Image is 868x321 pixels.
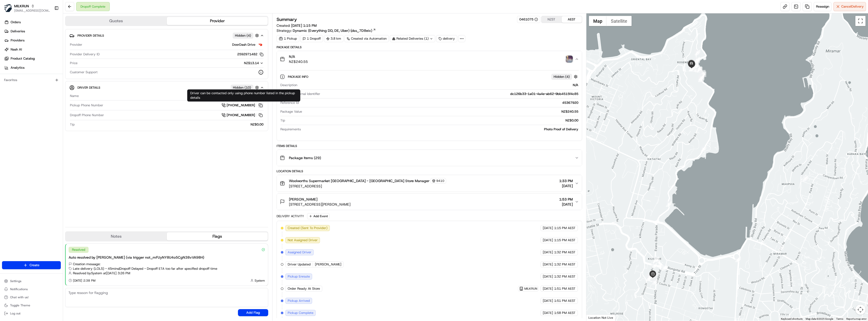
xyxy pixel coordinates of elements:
[2,261,61,269] button: Create
[77,34,104,38] span: Provider Details
[288,299,310,303] span: Pickup Arrived
[255,279,265,283] span: System
[833,2,866,11] button: CancelDelivery
[652,279,658,285] div: 14
[291,23,317,28] span: [DATE] 1:15 PM
[559,202,573,207] span: [DATE]
[781,317,803,321] button: Keyboard shortcuts
[11,47,22,52] span: Nash AI
[648,274,653,280] div: 12
[11,20,21,24] span: Orders
[841,4,864,9] span: Cancel Delivery
[562,16,582,23] button: AEST
[541,16,562,23] button: NZST
[543,274,553,279] span: [DATE]
[322,92,578,96] div: dc126b33-1a01-4a4e-ab62-9bb4515f4c85
[554,238,576,242] span: 1:15 PM AEST
[390,35,435,42] div: Related Deliveries (1)
[238,309,268,316] button: Add Flag
[2,36,63,44] a: Providers
[648,275,653,280] div: 7
[303,127,578,132] div: Photo Proof of Delivery
[543,311,553,315] span: [DATE]
[519,17,538,22] div: 0461075
[219,61,263,65] button: NZ$13.14
[2,294,61,301] button: Chat with us!
[690,64,696,69] div: 51
[227,113,255,117] span: [PHONE_NUMBER]
[77,86,100,90] span: Driver Details
[70,42,82,47] span: Provider
[551,73,579,80] button: Hidden (4)
[543,238,553,242] span: [DATE]
[288,262,311,267] span: Driver Updated
[693,59,699,65] div: 37
[559,178,573,183] span: 1:33 PM
[222,112,263,118] a: [PHONE_NUMBER]
[802,176,808,181] div: 2
[288,250,311,255] span: Assigned Driver
[699,74,704,80] div: 34
[10,295,29,299] span: Chat with us!
[187,89,300,102] div: Driver can be contacted only using phone number listed in the pickup details
[543,262,553,267] span: [DATE]
[288,274,310,279] span: Pickup Enroute
[697,67,702,72] div: 27
[855,16,865,26] button: Toggle fullscreen view
[69,247,89,253] div: Resolved
[554,250,576,255] span: 1:32 PM AEST
[70,94,79,98] span: Name
[167,232,268,240] button: Flags
[566,56,573,63] img: photo_proof_of_delivery image
[698,75,704,81] div: 35
[559,197,573,202] span: 1:53 PM
[277,17,297,22] h3: Summary
[277,214,304,218] div: Delivery Activity
[70,122,75,127] span: Tip
[694,65,700,71] div: 28
[11,38,24,43] span: Providers
[277,67,582,141] div: N/ANZ$240.55photo_proof_of_delivery image
[257,42,263,48] img: doordash_logo_v2.png
[70,113,104,117] span: Dropoff Phone Number
[237,52,263,57] button: 2592971482
[280,109,302,114] span: Package Value
[66,17,167,25] button: Quotes
[689,66,695,71] div: 48
[288,311,313,315] span: Pickup Complete
[2,2,52,14] button: MILKRUNMILKRUN[EMAIL_ADDRESS][DOMAIN_NAME]
[288,238,318,242] span: Not Assigned Driver
[696,66,702,72] div: 30
[554,75,570,79] span: Hidden ( 4 )
[73,262,100,266] span: Creation message:
[436,179,444,183] span: 9410
[288,286,320,291] span: Order Ready At Store
[554,262,576,267] span: 1:32 PM AEST
[301,101,578,105] div: 45367920
[277,28,376,33] div: Strategy:
[277,194,582,210] button: [PERSON_NAME][STREET_ADDRESS][PERSON_NAME]1:53 PM[DATE]
[694,57,700,62] div: 45
[14,9,50,13] span: [EMAIL_ADDRESS][DOMAIN_NAME]
[846,317,866,320] a: Report a map error
[588,314,604,321] a: Open this area in Google Maps (opens a new window)
[694,58,700,63] div: 19
[70,52,100,57] span: Provider Delivery ID
[543,299,553,303] span: [DATE]
[836,317,843,320] a: Terms
[222,103,263,108] a: [PHONE_NUMBER]
[70,103,103,108] span: Pickup Phone Number
[14,4,29,9] span: MILKRUN
[524,287,537,291] span: MILKRUN
[698,77,704,82] div: 33
[701,71,706,77] div: 29
[2,302,61,309] button: Toggle Theme
[289,59,308,64] span: NZ$240.55
[300,35,323,42] div: 1 Dropoff
[227,103,255,108] span: [PHONE_NUMBER]
[280,127,301,132] span: Requirements
[695,67,701,72] div: 41
[647,274,652,280] div: 13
